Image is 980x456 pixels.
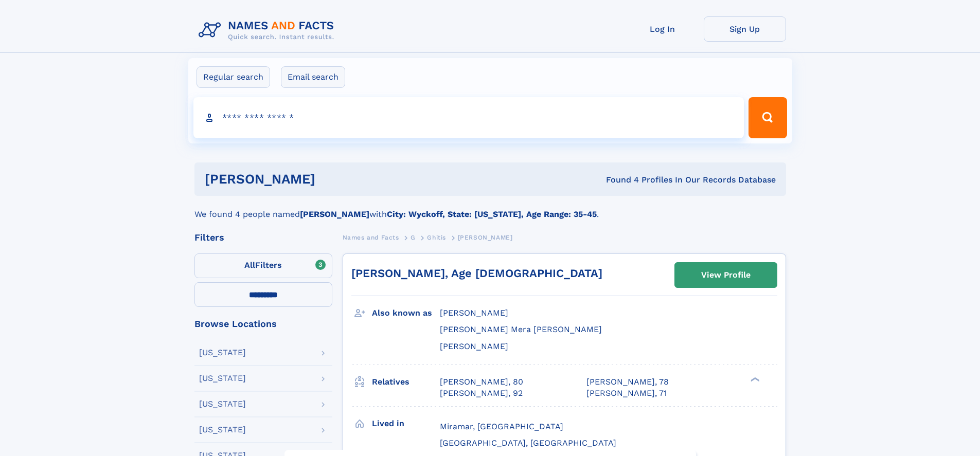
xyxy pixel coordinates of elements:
label: Email search [281,66,345,88]
span: Miramar, [GEOGRAPHIC_DATA] [440,422,563,431]
a: [PERSON_NAME], 78 [586,376,669,388]
div: [US_STATE] [199,349,246,357]
a: G [411,231,416,244]
a: Log In [621,16,704,42]
a: [PERSON_NAME], Age [DEMOGRAPHIC_DATA] [351,267,602,280]
span: [PERSON_NAME] [458,234,513,241]
a: [PERSON_NAME], 92 [440,388,523,399]
a: [PERSON_NAME], 80 [440,376,523,388]
label: Regular search [197,66,270,88]
input: search input [193,97,744,138]
div: Browse Locations [194,319,332,329]
span: G [411,234,416,241]
div: [US_STATE] [199,374,246,382]
button: Search Button [749,97,787,138]
span: [PERSON_NAME] [440,308,508,318]
a: Sign Up [704,16,786,42]
a: View Profile [675,263,777,287]
span: All [244,260,255,270]
b: City: Wyckoff, State: [US_STATE], Age Range: 35-45 [387,209,597,219]
a: [PERSON_NAME], 71 [586,388,667,399]
div: Filters [194,233,332,242]
span: [PERSON_NAME] [440,341,508,351]
span: Ghitis [427,234,446,241]
h3: Relatives [372,373,440,391]
h3: Lived in [372,415,440,432]
div: ❯ [748,376,760,382]
span: [PERSON_NAME] Mera [PERSON_NAME] [440,324,602,334]
img: Logo Names and Facts [194,16,343,44]
div: [US_STATE] [199,400,246,408]
span: [GEOGRAPHIC_DATA], [GEOGRAPHIC_DATA] [440,438,616,448]
h1: [PERSON_NAME] [205,173,461,186]
label: Filters [194,253,332,278]
div: View Profile [701,263,751,287]
a: Names and Facts [343,231,399,244]
b: [PERSON_NAME] [300,209,369,219]
div: [US_STATE] [199,426,246,434]
h3: Also known as [372,304,440,322]
div: Found 4 Profiles In Our Records Database [460,174,776,186]
a: Ghitis [427,231,446,244]
div: We found 4 people named with . [194,196,786,221]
